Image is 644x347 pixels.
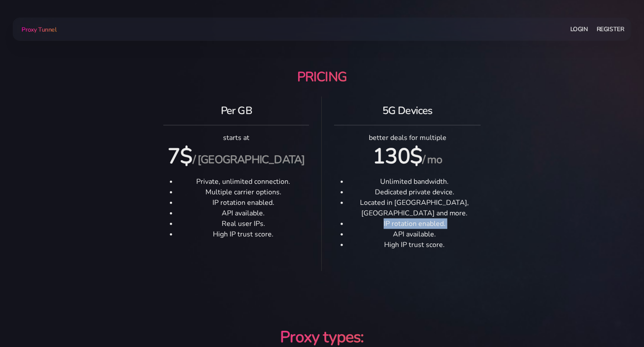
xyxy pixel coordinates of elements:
[348,187,480,197] li: Dedicated private device.
[177,218,309,229] li: Real user IPs.
[348,229,480,240] li: API available.
[156,97,316,257] div: starts at
[601,304,633,336] iframe: Webchat Widget
[334,104,480,118] h4: 5G Devices
[177,197,309,208] li: IP rotation enabled.
[64,68,580,93] h3: PRICING
[163,104,309,118] h4: Per GB
[422,152,442,167] small: / mo
[193,152,305,167] small: / [GEOGRAPHIC_DATA]
[163,143,309,169] h1: 7$
[597,21,624,37] a: Register
[570,21,588,37] a: Login
[348,197,480,218] li: Located in [GEOGRAPHIC_DATA], [GEOGRAPHIC_DATA] and more.
[348,218,480,229] li: IP rotation enabled.
[177,208,309,218] li: API available.
[177,229,309,240] li: High IP trust score.
[334,143,480,169] h1: 130$
[327,97,487,268] div: better deals for multiple
[177,187,309,197] li: Multiple carrier options.
[177,176,309,187] li: Private, unlimited connection.
[20,22,56,36] a: Proxy Tunnel
[348,176,480,187] li: Unlimited bandwidth.
[348,240,480,250] li: High IP trust score.
[22,25,56,34] span: Proxy Tunnel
